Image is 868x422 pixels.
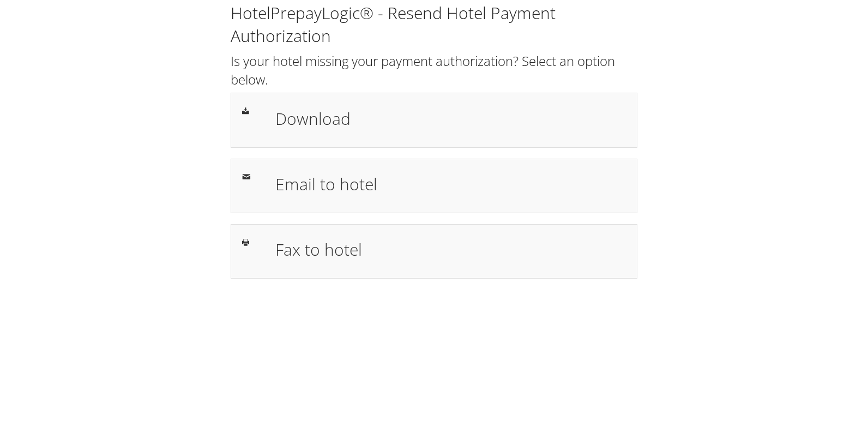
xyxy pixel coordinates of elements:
[231,224,637,279] a: Fax to hotel
[275,237,626,262] h1: Fax to hotel
[231,93,637,147] a: Download
[275,172,626,196] h1: Email to hotel
[275,106,626,131] h1: Download
[231,159,637,213] a: Email to hotel
[231,2,637,47] h1: HotelPrepayLogic® - Resend Hotel Payment Authorization
[231,52,637,88] h2: Is your hotel missing your payment authorization? Select an option below.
